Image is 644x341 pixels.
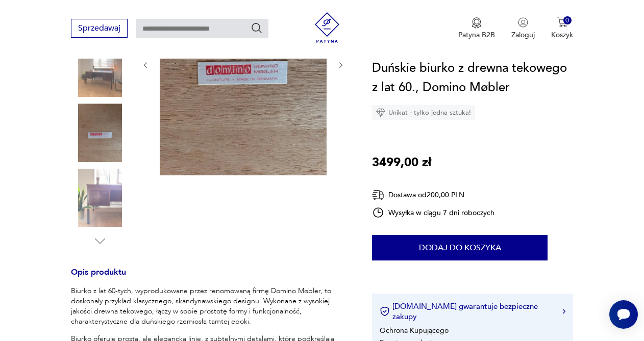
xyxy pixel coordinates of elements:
div: 0 [563,16,572,25]
p: 3499,00 zł [372,153,431,172]
button: Dodaj do koszyka [372,235,548,260]
h3: Opis produktu [71,269,348,286]
p: Biurko z lat 60-tych, wyprodukowane przez renomowaną firmę Domino Møbler, to doskonały przykład k... [71,286,348,327]
p: Koszyk [551,30,573,40]
img: Ikonka użytkownika [518,17,528,28]
button: Patyna B2B [458,17,495,40]
img: Zdjęcie produktu Duńskie biurko z drewna tekowego z lat 60., Domino Møbler [71,103,129,162]
button: 0Koszyk [551,17,573,40]
img: Ikona strzałki w prawo [562,309,565,314]
button: Zaloguj [511,17,535,40]
img: Ikona koszyka [557,17,567,28]
p: Zaloguj [511,30,535,40]
h1: Duńskie biurko z drewna tekowego z lat 60., Domino Møbler [372,59,573,97]
img: Ikona certyfikatu [380,306,390,317]
div: Dostawa od 200,00 PLN [372,189,494,201]
div: Wysyłka w ciągu 7 dni roboczych [372,206,494,219]
a: Ikona medaluPatyna B2B [458,17,495,40]
button: Szukaj [251,22,263,34]
div: Unikat - tylko jedna sztuka! [372,105,475,120]
li: Ochrona Kupującego [380,326,449,335]
p: Patyna B2B [458,30,495,40]
img: Patyna - sklep z meblami i dekoracjami vintage [312,12,342,43]
button: [DOMAIN_NAME] gwarantuje bezpieczne zakupy [380,301,565,322]
a: Sprzedawaj [71,25,128,33]
img: Ikona dostawy [372,189,384,201]
img: Zdjęcie produktu Duńskie biurko z drewna tekowego z lat 60., Domino Møbler [71,39,129,97]
img: Zdjęcie produktu Duńskie biurko z drewna tekowego z lat 60., Domino Møbler [71,169,129,227]
button: Sprzedawaj [71,19,128,38]
img: Ikona medalu [472,17,482,29]
iframe: Smartsupp widget button [609,300,638,329]
img: Ikona diamentu [376,108,385,117]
